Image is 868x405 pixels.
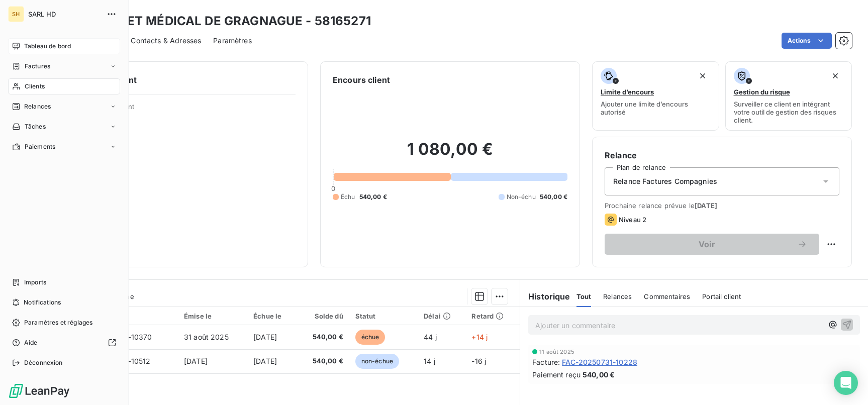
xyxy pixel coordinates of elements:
span: 0 [331,184,335,192]
span: Tableau de bord [24,42,71,51]
button: Voir [605,234,819,255]
span: [DATE] [253,333,277,341]
span: Tâches [25,122,46,131]
span: non-échue [355,354,399,369]
span: Aide [24,338,38,347]
span: 540,00 € [359,192,387,201]
button: Actions [782,33,832,49]
span: 14 j [424,357,435,365]
span: Relances [24,102,51,111]
span: -16 j [471,357,486,365]
div: Délai [424,312,459,320]
span: échue [355,330,385,345]
span: +14 j [471,333,488,341]
span: Propriétés Client [81,103,296,117]
div: Statut [355,312,412,320]
h6: Encours client [333,74,390,86]
span: Imports [24,278,46,287]
div: Open Intercom Messenger [834,371,858,395]
span: [DATE] [184,357,208,365]
span: 11 août 2025 [539,349,574,355]
span: Commentaires [644,292,690,300]
h6: Historique [520,290,570,302]
span: 540,00 € [583,369,615,380]
span: 31 août 2025 [184,333,229,341]
div: Retard [471,312,514,320]
div: Échue le [253,312,291,320]
h2: 1 080,00 € [333,139,567,169]
span: 540,00 € [540,192,567,201]
span: Non-échu [507,192,536,201]
span: Paramètres et réglages [24,318,92,327]
span: Niveau 2 [619,216,646,224]
span: Échu [341,192,355,201]
span: Portail client [702,292,741,300]
span: 44 j [424,333,437,341]
span: Notifications [24,298,61,307]
span: Surveiller ce client en intégrant votre outil de gestion des risques client. [734,100,844,124]
h6: Relance [605,149,839,161]
span: Limite d’encours [601,88,654,96]
span: Prochaine relance prévue le [605,201,839,210]
span: [DATE] [695,201,717,210]
span: Facture : [532,357,560,367]
button: Gestion du risqueSurveiller ce client en intégrant votre outil de gestion des risques client. [725,61,852,131]
span: Paiements [25,142,55,151]
span: Relance Factures Compagnies [613,176,717,186]
span: Paramètres [213,36,252,46]
span: [DATE] [253,357,277,365]
button: Limite d’encoursAjouter une limite d’encours autorisé [592,61,719,131]
span: Déconnexion [24,358,63,367]
span: Contacts & Adresses [131,36,201,46]
span: Relances [603,292,632,300]
div: Émise le [184,312,241,320]
div: Solde dû [303,312,343,320]
span: Ajouter une limite d’encours autorisé [601,100,711,116]
span: 540,00 € [303,356,343,366]
span: Voir [617,240,797,248]
span: FAC-20250731-10228 [562,357,637,367]
span: 540,00 € [303,332,343,342]
div: SH [8,6,24,22]
span: SARL HD [28,10,101,18]
span: Paiement reçu [532,369,581,380]
span: Tout [576,292,592,300]
span: Gestion du risque [734,88,790,96]
img: Logo LeanPay [8,383,70,399]
h3: CABINET MÉDICAL DE GRAGNAGUE - 58165271 [88,12,371,30]
span: Clients [25,82,45,91]
span: Factures [25,62,50,71]
a: Aide [8,335,120,351]
h6: Informations client [61,74,296,86]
